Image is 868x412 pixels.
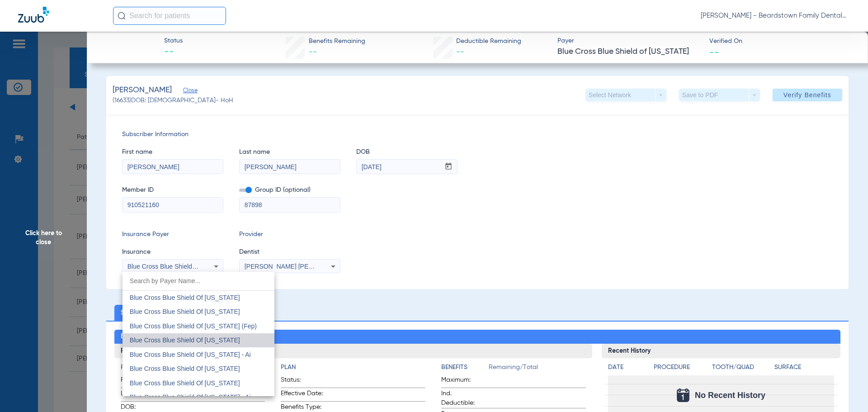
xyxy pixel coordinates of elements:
[130,322,257,330] span: Blue Cross Blue Shield Of [US_STATE] (Fep)
[130,393,251,401] span: Blue Cross Blue Shield Of [US_STATE] - Ai
[130,308,240,315] span: Blue Cross Blue Shield Of [US_STATE]
[130,336,240,344] span: Blue Cross Blue Shield Of [US_STATE]
[130,351,251,358] span: Blue Cross Blue Shield Of [US_STATE] - Ai
[130,365,240,372] span: Blue Cross Blue Shield Of [US_STATE]
[130,379,240,387] span: Blue Cross Blue Shield Of [US_STATE]
[130,294,240,301] span: Blue Cross Blue Shield Of [US_STATE]
[123,272,274,290] input: dropdown search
